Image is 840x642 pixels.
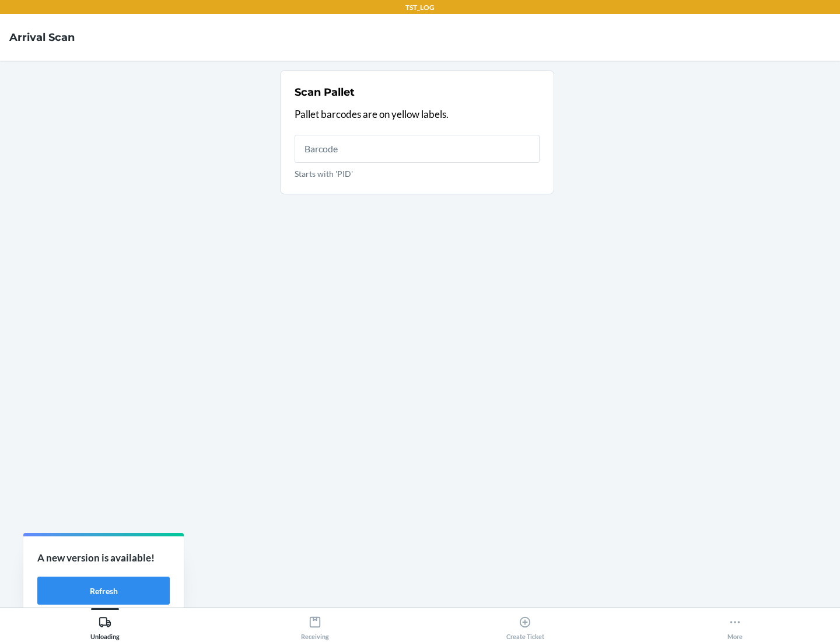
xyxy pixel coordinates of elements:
[9,30,75,45] h4: Arrival Scan
[301,611,329,640] div: Receiving
[37,577,170,605] button: Refresh
[37,550,170,566] p: A new version is available!
[295,85,355,100] h2: Scan Pallet
[295,107,540,122] p: Pallet barcodes are on yellow labels.
[630,608,840,640] button: More
[295,135,540,163] input: Starts with 'PID'
[90,611,120,640] div: Unloading
[420,608,630,640] button: Create Ticket
[405,2,435,13] p: TST_LOG
[727,611,743,640] div: More
[210,608,420,640] button: Receiving
[506,611,544,640] div: Create Ticket
[295,168,540,180] p: Starts with 'PID'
